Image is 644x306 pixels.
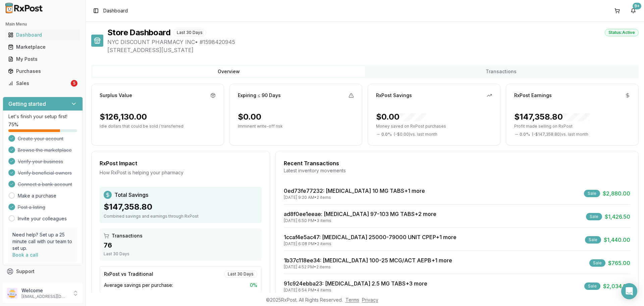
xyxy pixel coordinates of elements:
span: 0.0 % [520,132,530,137]
button: Purchases [3,66,83,77]
a: Invite your colleagues [18,215,67,222]
div: Expiring ≤ 90 Days [238,92,281,99]
div: RxPost Earnings [514,92,552,99]
a: Make a purchase [18,192,56,199]
div: [DATE] 6:50 PM • 3 items [284,218,436,223]
span: Verify beneficial owners [18,170,72,176]
div: Dashboard [8,32,77,38]
div: RxPost vs Traditional [104,271,153,277]
button: Dashboard [3,30,83,40]
button: Feedback [3,277,83,290]
span: 0.0 % [381,132,392,137]
span: 75 % [8,121,18,128]
span: [STREET_ADDRESS][US_STATE] [107,46,639,54]
a: 91c924ebba23: [MEDICAL_DATA] 2.5 MG TABS+3 more [284,280,427,287]
p: Let's finish your setup first! [8,113,77,120]
a: 1b37c118ee34: [MEDICAL_DATA] 100-25 MCG/ACT AEPB+1 more [284,257,452,264]
div: $0.00 [238,112,261,122]
div: 9+ [633,3,641,9]
a: Sales5 [5,77,80,89]
div: My Posts [8,56,77,62]
div: $126,130.00 [100,112,147,122]
span: Total Savings [114,191,148,199]
a: Privacy [362,297,378,303]
button: Overview [93,66,365,77]
h2: Main Menu [5,21,80,27]
div: Last 30 Days [173,29,206,36]
span: Transactions [112,232,143,239]
span: $1,440.00 [604,236,630,244]
div: Sale [584,190,600,197]
p: Welcome [21,287,68,294]
button: Marketplace [3,42,83,52]
button: Transactions [365,66,637,77]
span: ( - $147,358.80 ) vs. last month [532,132,588,137]
div: $147,358.80 [514,112,590,122]
div: 5 [71,80,77,87]
span: Post a listing [18,204,45,211]
span: $765.00 [608,259,630,267]
div: [DATE] 6:54 PM • 4 items [284,288,427,293]
a: Terms [345,297,359,303]
div: Surplus Value [100,92,132,99]
div: Latest inventory movements [284,167,630,174]
a: 0ed73fe77232: [MEDICAL_DATA] 10 MG TABS+1 more [284,187,425,194]
div: $147,358.80 [104,202,258,212]
span: $1,426.50 [605,213,630,221]
p: Imminent write-off risk [238,124,354,129]
div: Purchases [8,68,77,75]
div: [DATE] 6:08 PM • 2 items [284,241,457,247]
a: Book a call [12,252,38,258]
div: Sale [584,282,600,290]
div: Sales [8,80,69,87]
div: Status: Active [605,29,639,36]
div: [DATE] 9:20 AM • 2 items [284,195,425,200]
a: Marketplace [5,41,80,53]
button: Sales5 [3,78,83,89]
span: Connect a bank account [18,181,72,188]
span: $2,034.00 [603,282,630,290]
p: Need help? Set up a 25 minute call with our team to set up. [12,231,73,252]
p: [EMAIL_ADDRESS][DOMAIN_NAME] [21,294,68,299]
div: How RxPost is helping your pharmacy [100,169,262,176]
div: RxPost Impact [100,159,262,167]
div: Recent Transactions [284,159,630,167]
span: Browse the marketplace [18,147,72,154]
span: 0 % [250,282,257,289]
div: Combined savings and earnings through RxPost [104,214,258,219]
div: Last 30 Days [104,251,258,257]
span: NYC DISCOUNT PHARMACY INC • # 1598420945 [107,38,639,46]
div: Sale [586,213,602,220]
div: 76 [104,241,258,250]
span: Average savings per purchase: [104,282,173,289]
p: Money saved on RxPost purchases [376,124,492,129]
div: Sale [589,259,605,267]
div: Sale [585,236,601,244]
a: My Posts [5,53,80,65]
img: User avatar [7,288,17,299]
button: 9+ [628,5,639,16]
span: ( - $0.00 ) vs. last month [394,132,437,137]
a: 1ccaf4e5ac47: [MEDICAL_DATA] 25000-79000 UNIT CPEP+1 more [284,234,457,241]
div: Open Intercom Messenger [621,283,637,299]
span: Dashboard [103,7,128,14]
div: Marketplace [8,44,77,50]
div: RxPost Savings [376,92,412,99]
div: [DATE] 4:52 PM • 2 items [284,264,452,270]
p: Profit made selling on RxPost [514,124,630,129]
span: Create your account [18,135,63,142]
div: $0.00 [376,112,426,122]
a: Purchases [5,65,80,77]
p: Idle dollars that could be sold / transferred [100,124,216,129]
h3: Getting started [8,100,46,108]
nav: breadcrumb [103,7,128,14]
img: RxPost Logo [3,3,46,13]
button: My Posts [3,54,83,64]
span: $2,880.00 [603,189,630,198]
a: ad8f0ee1eeae: [MEDICAL_DATA] 97-103 MG TABS+2 more [284,211,436,217]
h1: Store Dashboard [107,27,170,38]
a: Dashboard [5,29,80,41]
button: Support [3,265,83,277]
span: Feedback [16,280,39,287]
span: Verify your business [18,158,63,165]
